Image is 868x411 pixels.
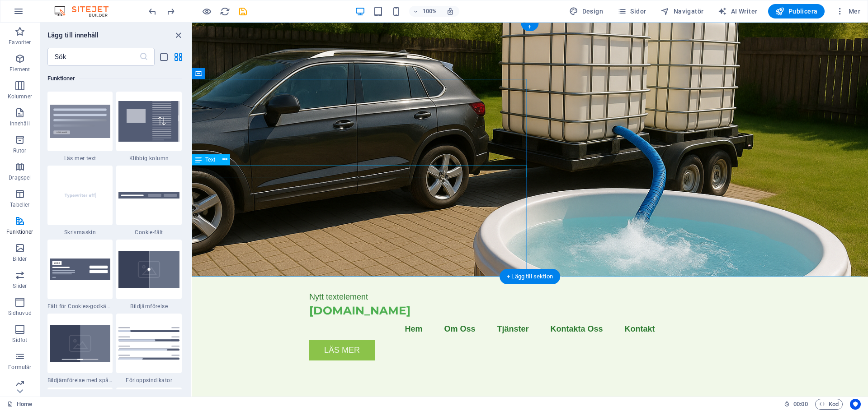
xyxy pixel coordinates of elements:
p: Dragspel [9,174,31,181]
button: redo [165,6,176,17]
span: Cookie-fält [116,229,182,236]
img: progress-bar.svg [118,327,179,360]
button: Mer [832,4,864,18]
span: Mer [835,7,860,16]
button: Sidor [614,4,650,18]
p: Funktioner [6,228,33,236]
span: Publicera [775,7,817,16]
div: Cookie-fält [116,166,182,236]
button: 100% [409,6,441,17]
button: Navigatör [657,4,707,18]
div: Fält för Cookies-godkännande [47,240,113,310]
span: AI Writer [718,7,757,16]
img: Read_More_Thumbnail.svg [50,105,111,138]
span: 00 00 [793,399,807,410]
button: save [237,6,248,17]
p: Formulär [8,364,31,371]
button: reload [219,6,230,17]
h6: 100% [423,6,437,17]
span: Design [569,7,603,16]
button: list-view [158,51,169,62]
p: Innehåll [10,120,30,127]
button: undo [147,6,158,17]
p: Kolumner [8,93,32,100]
button: close panel [173,30,184,41]
div: Design (Ctrl+Alt+Y) [566,4,607,18]
div: + [521,23,538,31]
button: AI Writer [714,4,761,18]
img: cookie-consent-baner.svg [50,259,111,280]
span: Bildjämförelse [116,303,182,310]
button: grid-view [173,51,184,62]
p: Tabeller [10,201,29,208]
div: + Lägg till sektion [500,269,560,284]
img: image-comparison-with-progress.svg [50,325,111,361]
span: Navigatör [660,7,703,16]
div: Förloppsindikator [116,314,182,384]
i: Ångra: Lägg till element (Ctrl+Z) [147,6,158,17]
input: Sök [47,48,139,66]
img: Typewritereffect_thumbnail.svg [50,175,111,216]
button: Design [566,4,607,18]
span: : [800,401,801,407]
h6: Funktioner [47,73,182,84]
span: Fält för Cookies-godkännande [47,303,113,310]
div: Skrivmaskin [47,166,113,236]
p: Bilder [13,255,27,263]
i: Gör om: Lägg till element (Ctrl+Y, ⌘+Y) [165,6,176,17]
img: Editor Logo [52,6,120,17]
img: cookie-info.svg [118,192,179,199]
p: Sidhuvud [8,309,32,317]
p: Rutor [13,147,27,154]
button: Usercentrics [850,399,861,410]
h6: Lägg till innehåll [47,30,99,41]
i: Spara (Ctrl+S) [238,6,248,17]
p: Slider [13,282,27,290]
h6: Sessionstid [784,399,808,410]
button: Publicera [768,4,825,18]
div: Bildjämförelse med spårning [47,314,113,384]
p: Favoriter [9,39,31,46]
img: image-comparison.svg [118,251,179,287]
a: Klicka för att avbryta val. Dubbelklicka för att öppna sidor [7,399,32,410]
span: Bildjämförelse med spårning [47,377,113,384]
span: Klibbig kolumn [116,155,182,162]
span: Text [205,157,215,162]
img: StickyColumn.svg [118,101,179,142]
i: Justera zoomnivån automatiskt vid storleksändring för att passa vald enhet. [446,7,454,15]
div: Läs mer text [47,92,113,162]
p: Sidfot [12,337,27,344]
div: Klibbig kolumn [116,92,182,162]
i: Uppdatera sida [220,6,230,17]
button: Kod [815,399,843,410]
span: Förloppsindikator [116,377,182,384]
span: Läs mer text [47,155,113,162]
span: Kod [819,399,839,410]
p: Element [9,66,30,73]
div: Bildjämförelse [116,240,182,310]
span: Sidor [618,7,646,16]
span: Skrivmaskin [47,229,113,236]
